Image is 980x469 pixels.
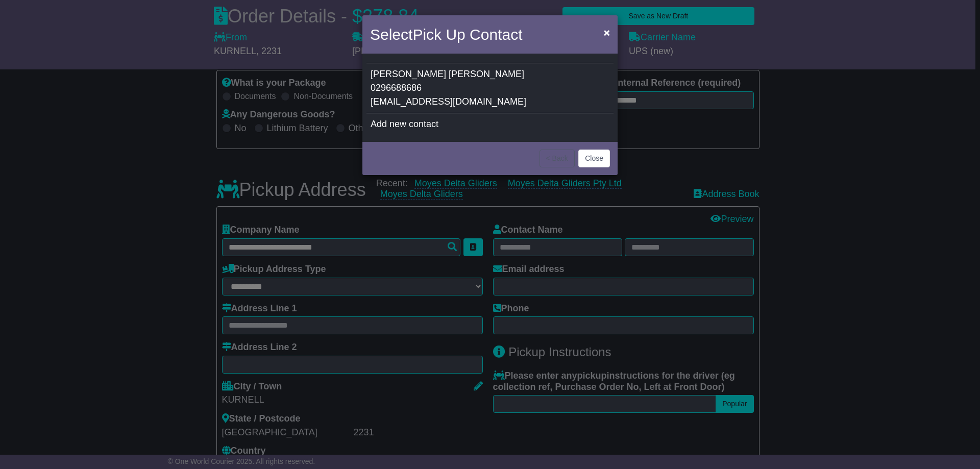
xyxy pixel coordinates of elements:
[371,69,446,79] span: [PERSON_NAME]
[578,150,610,167] button: Close
[370,23,522,46] h4: Select
[470,26,522,43] span: Contact
[412,26,465,43] span: Pick Up
[371,83,422,93] span: 0296688686
[371,119,438,129] span: Add new contact
[599,22,615,43] button: Close
[449,69,524,79] span: [PERSON_NAME]
[604,27,610,38] span: ×
[371,96,526,107] span: [EMAIL_ADDRESS][DOMAIN_NAME]
[540,150,575,167] button: < Back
